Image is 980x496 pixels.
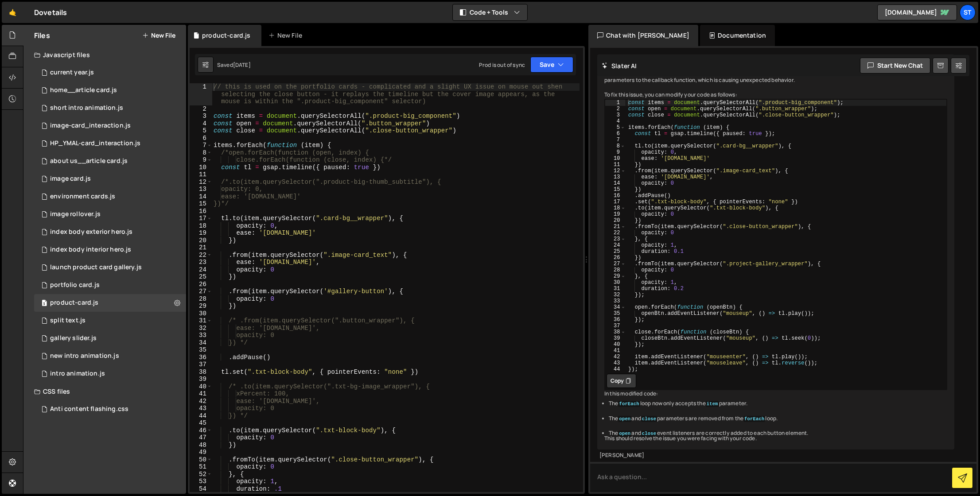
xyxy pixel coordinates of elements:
[190,361,212,368] div: 37
[605,248,626,255] div: 25
[34,188,186,205] div: 15113/39522.js
[605,168,626,174] div: 12
[190,456,212,464] div: 50
[607,374,636,388] button: Copy
[190,463,212,471] div: 51
[605,186,626,193] div: 15
[605,162,626,168] div: 11
[605,224,626,230] div: 21
[190,186,212,193] div: 13
[605,304,626,310] div: 34
[190,478,212,485] div: 53
[34,31,50,40] h2: Files
[190,317,212,325] div: 31
[479,61,525,69] div: Prod is out of sync
[34,347,186,365] div: 15113/42595.js
[605,112,626,118] div: 3
[605,211,626,217] div: 19
[34,259,186,276] div: 15113/42276.js
[50,299,98,307] div: product-card.js
[453,4,527,20] button: Code + Tools
[605,149,626,155] div: 9
[605,317,626,323] div: 36
[190,259,212,266] div: 23
[605,354,626,360] div: 42
[34,170,186,188] div: 15113/39517.js
[605,131,626,137] div: 6
[50,334,97,342] div: gallery slider.js
[641,430,657,437] code: close
[605,155,626,162] div: 10
[190,266,212,274] div: 24
[50,86,117,94] div: home__article card.js
[605,174,626,180] div: 13
[34,223,186,241] div: 15113/41050.js
[960,4,976,20] div: St
[877,4,957,20] a: [DOMAIN_NAME]
[190,171,212,178] div: 11
[34,7,67,18] div: Dovetails
[50,405,128,413] div: Anti content flashing.css
[190,135,212,142] div: 6
[190,252,212,259] div: 22
[190,449,212,456] div: 49
[50,228,132,236] div: index body exterior hero.js
[190,281,212,288] div: 26
[190,405,212,412] div: 43
[50,104,123,112] div: short intro animation.js
[190,398,212,405] div: 42
[605,298,626,304] div: 33
[605,310,626,317] div: 35
[190,127,212,135] div: 5
[190,434,212,442] div: 47
[605,217,626,224] div: 20
[50,193,115,201] div: environment cards.js
[190,193,212,201] div: 14
[190,178,212,186] div: 12
[190,383,212,391] div: 40
[609,400,947,407] li: The loop now only accepts the parameter.
[50,175,91,183] div: image card.js
[50,317,86,325] div: split text.js
[50,263,142,271] div: launch product card gallery.js
[190,112,212,120] div: 3
[50,139,140,147] div: HP_YMAL-card_interaction.js
[34,294,186,312] div: 15113/42183.js
[190,332,212,339] div: 33
[605,261,626,267] div: 27
[34,117,186,135] div: 15113/39521.js
[50,352,119,360] div: new intro animation.js
[605,348,626,354] div: 41
[605,286,626,292] div: 31
[190,427,212,434] div: 46
[605,118,626,124] div: 4
[23,46,186,64] div: Javascript files
[23,383,186,400] div: CSS files
[605,360,626,366] div: 43
[34,99,186,117] div: 15113/43395.js
[50,246,131,254] div: index body interior hero.js
[34,135,186,152] div: 15113/43315.js
[190,325,212,332] div: 32
[50,370,105,378] div: intro animation.js
[641,416,657,422] code: close
[605,267,626,273] div: 28
[233,61,251,69] div: [DATE]
[190,149,212,157] div: 8
[605,236,626,242] div: 23
[34,312,186,329] div: 15113/39528.js
[190,120,212,128] div: 4
[190,156,212,164] div: 9
[202,31,250,40] div: product-card.js
[700,25,775,46] div: Documentation
[605,323,626,329] div: 37
[50,157,128,165] div: about us__article card.js
[602,62,637,70] h2: Slater AI
[34,64,186,81] div: 15113/43303.js
[190,215,212,222] div: 17
[605,366,626,372] div: 44
[605,273,626,279] div: 29
[190,442,212,449] div: 48
[190,419,212,427] div: 45
[605,230,626,236] div: 22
